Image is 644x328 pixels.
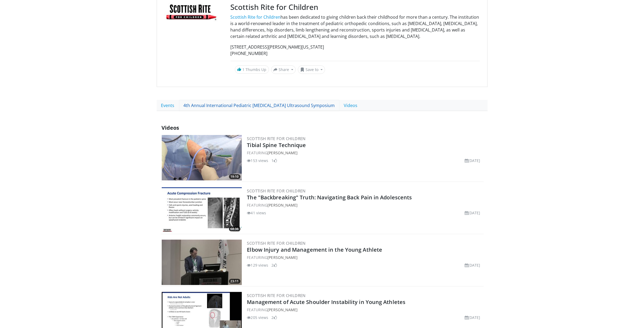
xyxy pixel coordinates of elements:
div: FEATURING [247,202,483,208]
li: [DATE] [465,262,480,268]
li: 2 [272,315,277,320]
a: Scottish Rite for Children [247,293,306,298]
a: The "Backbreaking" Truth: Navigating Back Pain in Adolescents [247,194,412,201]
img: 6f3a765e-50b3-4c18-9fee-32dcfa6ab105.300x170_q85_crop-smart_upscale.jpg [162,187,242,233]
a: [PERSON_NAME] [267,255,298,260]
button: Save to [298,65,325,74]
a: Elbow Injury and Management in the Young Athlete [247,246,382,253]
a: 68:36 [162,187,242,233]
li: [DATE] [465,158,480,163]
a: 4th Annual International Pediatric [MEDICAL_DATA] Ultrasound Symposium [179,100,339,111]
a: [PERSON_NAME] [267,307,298,312]
img: 72072baa-f7ef-40a9-940b-5837a7700605.300x170_q85_crop-smart_upscale.jpg [162,135,242,180]
a: Scottish Rite for Children [247,188,306,193]
span: 1 [243,67,245,72]
span: 68:36 [229,227,240,231]
li: 41 views [247,210,266,216]
a: [PERSON_NAME] [267,150,298,155]
a: Events [157,100,179,111]
h3: Scottish Rite for Children [231,3,480,12]
a: Videos [339,100,362,111]
a: [PERSON_NAME] [267,203,298,208]
a: Scottish Rite for Children [247,240,306,246]
p: has been dedicated to giving children back their childhood for more than a century. The instituti... [231,14,480,39]
a: 1 Thumbs Up [235,65,269,74]
div: FEATURING [247,255,483,260]
a: Tibial Spine Technique [247,141,306,149]
a: Scottish Rite for Children [231,14,281,20]
a: Management of Acute Shoulder Instability in Young Athletes [247,298,406,306]
li: 2 [272,262,277,268]
div: FEATURING [247,150,483,156]
li: [DATE] [465,210,480,216]
li: 205 views [247,315,268,320]
a: 23:11 [162,240,242,285]
button: Share [271,65,296,74]
span: 23:11 [229,279,240,284]
li: [DATE] [465,315,480,320]
div: [STREET_ADDRESS][PERSON_NAME][US_STATE] [231,44,480,50]
li: 153 views [247,158,268,163]
span: 19:10 [229,174,240,179]
div: [PHONE_NUMBER] [231,50,480,57]
div: FEATURING [247,307,483,313]
span: Videos [162,124,179,131]
li: 1 [272,158,277,163]
img: 702eb193-73fb-4a74-a17a-f876d56121b2.300x170_q85_crop-smart_upscale.jpg [162,240,242,285]
a: 19:10 [162,135,242,180]
a: Scottish Rite for Children [247,136,306,141]
li: 129 views [247,262,268,268]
